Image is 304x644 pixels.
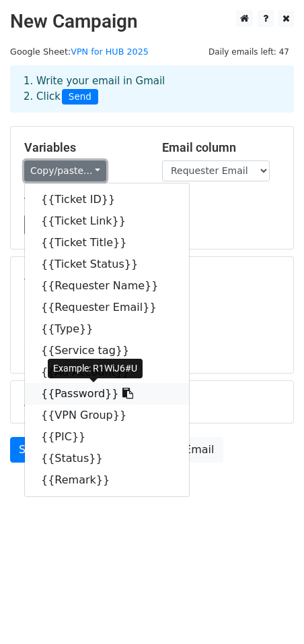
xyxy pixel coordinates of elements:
[25,189,189,210] a: {{Ticket ID}}
[237,579,304,644] iframe: Chat Widget
[10,47,149,57] small: Google Sheet:
[25,210,189,232] a: {{Ticket Link}}
[204,45,294,59] span: Daily emails left: 47
[25,297,189,318] a: {{Requester Email}}
[71,47,149,57] a: VPN for HUB 2025
[237,579,304,644] div: วิดเจ็ตการแชท
[25,469,189,491] a: {{Remark}}
[25,448,189,469] a: {{Status}}
[25,383,189,405] a: {{Password}}
[25,318,189,340] a: {{Type}}
[62,89,98,105] span: Send
[25,361,189,383] a: {{Ad Account}}
[204,47,294,57] a: Daily emails left: 47
[25,405,189,426] a: {{VPN Group}}
[162,140,280,155] h5: Email column
[10,437,54,463] a: Send
[13,74,291,105] div: 1. Write your email in Gmail 2. Click
[10,10,294,33] h2: New Campaign
[24,140,142,155] h5: Variables
[25,254,189,275] a: {{Ticket Status}}
[25,340,189,361] a: {{Service tag}}
[24,160,106,181] a: Copy/paste...
[25,275,189,297] a: {{Requester Name}}
[25,232,189,254] a: {{Ticket Title}}
[25,426,189,448] a: {{PIC}}
[48,359,143,378] div: Example: R1WiJ6#U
